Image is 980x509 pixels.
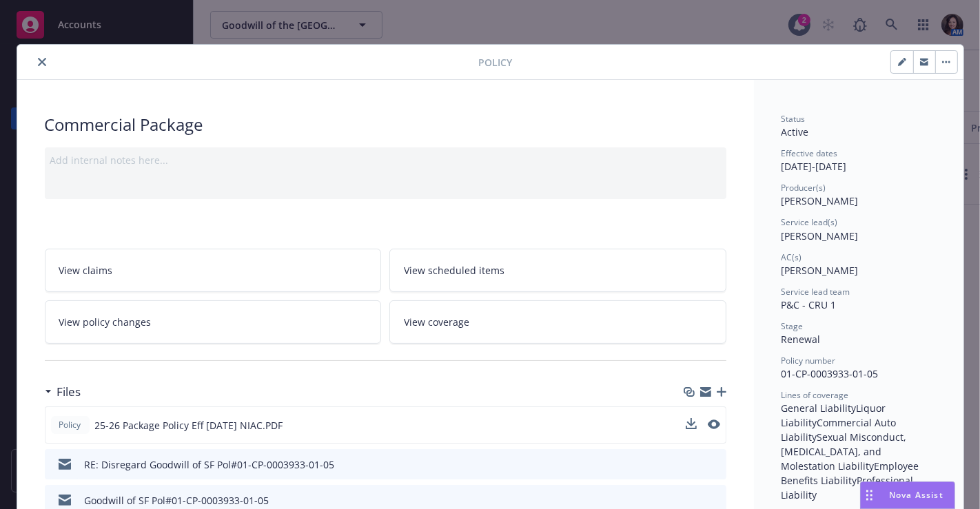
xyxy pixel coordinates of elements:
span: View claims [59,263,113,278]
span: Stage [782,320,804,332]
span: Lines of coverage [782,389,849,401]
span: [PERSON_NAME] [782,194,859,207]
span: Producer(s) [782,182,826,194]
span: P&C - CRU 1 [782,298,837,311]
span: Employee Benefits Liability [782,459,922,487]
span: General Liability [782,402,857,415]
button: preview file [708,418,720,433]
span: Nova Assist [889,489,943,501]
div: RE: Disregard Goodwill of SF Pol#01-CP-0003933-01-05 [85,457,335,472]
span: [PERSON_NAME] [782,264,859,277]
button: download file [686,493,697,508]
button: download file [686,418,697,433]
span: Liquor Liability [782,402,889,429]
h3: Files [57,383,81,401]
button: download file [686,457,697,472]
button: close [34,54,50,70]
span: Policy [479,55,513,70]
span: Policy number [782,355,836,366]
span: Effective dates [782,147,838,159]
div: Files [45,383,81,401]
button: download file [686,418,697,429]
span: Sexual Misconduct, [MEDICAL_DATA], and Molestation Liability [782,430,910,472]
button: preview file [708,493,721,508]
a: View claims [45,249,382,292]
span: Status [782,113,806,125]
span: Policy [57,419,84,431]
span: Service lead team [782,286,850,298]
span: Renewal [782,333,821,346]
a: View policy changes [45,300,382,344]
span: 01-CP-0003933-01-05 [782,367,879,380]
span: 25-26 Package Policy Eff [DATE] NIAC.PDF [95,418,283,433]
a: View scheduled items [389,249,726,292]
span: Service lead(s) [782,216,838,228]
div: Add internal notes here... [50,153,721,167]
a: View coverage [389,300,726,344]
span: View scheduled items [404,263,504,278]
button: preview file [708,457,721,472]
span: View coverage [404,315,469,329]
div: [DATE] - [DATE] [782,147,936,174]
button: Nova Assist [860,481,955,509]
span: Professional Liability [782,474,917,501]
span: View policy changes [59,315,152,329]
div: Commercial Package [45,113,726,136]
span: Active [782,125,809,138]
span: AC(s) [782,251,802,263]
div: Drag to move [861,482,878,508]
span: [PERSON_NAME] [782,229,859,242]
button: preview file [708,419,720,429]
div: Goodwill of SF Pol#01-CP-0003933-01-05 [85,493,269,508]
span: Commercial Auto Liability [782,416,899,444]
